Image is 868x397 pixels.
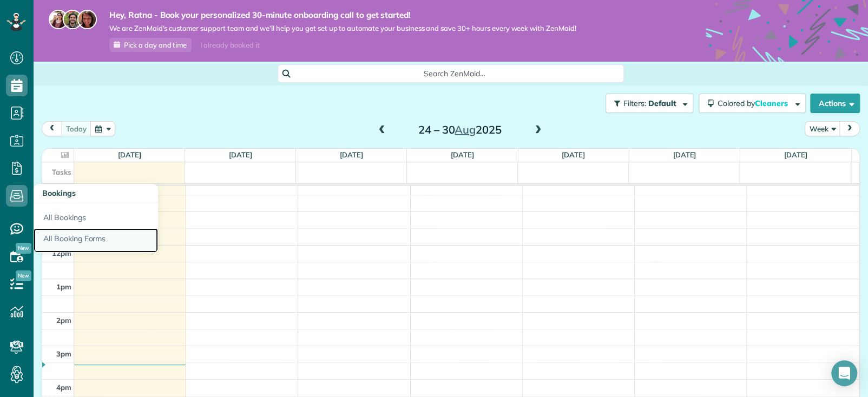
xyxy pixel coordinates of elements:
div: Open Intercom Messenger [831,360,857,386]
button: prev [42,121,62,136]
span: Tasks [52,168,71,176]
strong: Hey, Ratna - Book your personalized 30-minute onboarding call to get started! [109,10,576,21]
img: michelle-19f622bdf1676172e81f8f8fba1fb50e276960ebfe0243fe18214015130c80e4.jpg [77,10,97,29]
span: We are ZenMaid’s customer support team and we’ll help you get set up to automate your business an... [109,24,576,33]
span: 2pm [56,316,71,325]
button: Filters: Default [606,94,693,113]
button: Actions [810,94,860,113]
a: All Booking Forms [34,228,158,253]
span: Filters: [623,98,646,108]
button: Colored byCleaners [699,94,806,113]
a: [DATE] [229,150,252,159]
button: Week [805,121,840,136]
img: maria-72a9807cf96188c08ef61303f053569d2e2a8a1cde33d635c8a3ac13582a053d.jpg [49,10,68,29]
button: next [839,121,860,136]
span: Bookings [42,188,76,198]
span: 12pm [52,249,71,257]
a: All Bookings [34,203,158,228]
span: 1pm [56,282,71,291]
a: [DATE] [673,150,696,159]
span: New [16,270,31,281]
a: Pick a day and time [109,38,192,52]
span: Cleaners [755,98,790,108]
a: [DATE] [451,150,474,159]
a: [DATE] [562,150,585,159]
img: jorge-587dff0eeaa6aab1f244e6dc62b8924c3b6ad411094392a53c71c6c4a576187d.jpg [63,10,82,29]
span: Pick a day and time [124,41,187,49]
h2: 24 – 30 2025 [392,124,528,136]
span: Colored by [718,98,792,108]
a: Filters: Default [600,94,693,113]
span: New [16,243,31,254]
div: I already booked it [194,38,266,52]
span: Default [648,98,677,108]
a: [DATE] [118,150,141,159]
a: [DATE] [340,150,363,159]
span: Aug [455,123,476,136]
button: Today [61,121,91,136]
span: 4pm [56,383,71,392]
span: 3pm [56,349,71,358]
a: [DATE] [784,150,807,159]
